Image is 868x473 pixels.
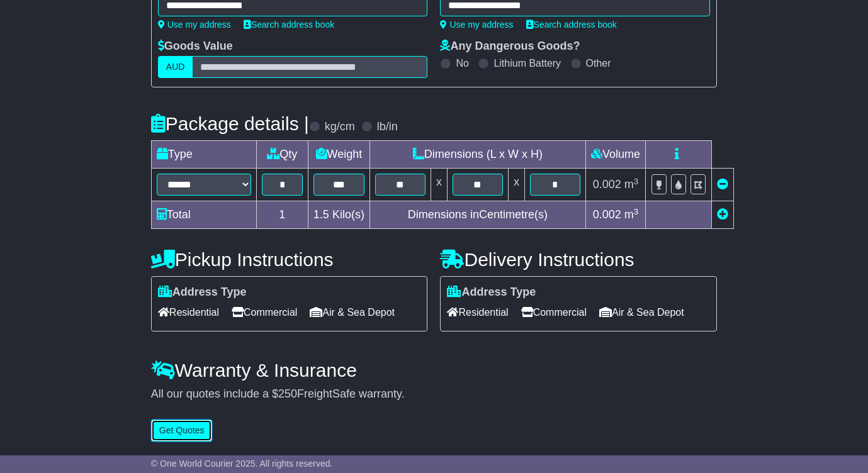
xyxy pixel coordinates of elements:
[717,208,728,221] a: Add new item
[369,201,585,229] td: Dimensions in Centimetre(s)
[624,178,639,191] span: m
[440,249,717,270] h4: Delivery Instructions
[151,141,256,169] td: Type
[593,178,621,191] span: 0.002
[431,169,447,201] td: x
[244,19,334,30] a: Search address book
[369,141,585,169] td: Dimensions (L x W x H)
[586,57,611,69] label: Other
[151,387,717,401] div: All our quotes include a $ FreightSafe warranty.
[151,249,428,270] h4: Pickup Instructions
[232,303,297,322] span: Commercial
[151,113,309,134] h4: Package details |
[634,177,639,186] sup: 3
[585,141,645,169] td: Volume
[440,19,513,30] a: Use my address
[325,120,355,134] label: kg/cm
[440,40,580,53] label: Any Dangerous Goods?
[256,141,308,169] td: Qty
[158,19,231,30] a: Use my address
[308,141,369,169] td: Weight
[624,208,639,221] span: m
[158,56,193,78] label: AUD
[151,201,256,229] td: Total
[526,19,617,30] a: Search address book
[456,57,468,69] label: No
[493,57,561,69] label: Lithium Battery
[599,303,684,322] span: Air & Sea Depot
[308,201,369,229] td: Kilo(s)
[256,201,308,229] td: 1
[521,303,587,322] span: Commercial
[151,420,213,442] button: Get Quotes
[310,303,395,322] span: Air & Sea Depot
[278,387,297,400] span: 250
[158,303,219,322] span: Residential
[447,303,508,322] span: Residential
[158,40,233,53] label: Goods Value
[151,360,717,381] h4: Warranty & Insurance
[151,459,333,469] span: © One World Courier 2025. All rights reserved.
[313,208,329,221] span: 1.5
[508,169,524,201] td: x
[377,120,398,134] label: lb/in
[634,207,639,216] sup: 3
[717,178,728,191] a: Remove this item
[447,286,536,299] label: Address Type
[593,208,621,221] span: 0.002
[158,286,247,299] label: Address Type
